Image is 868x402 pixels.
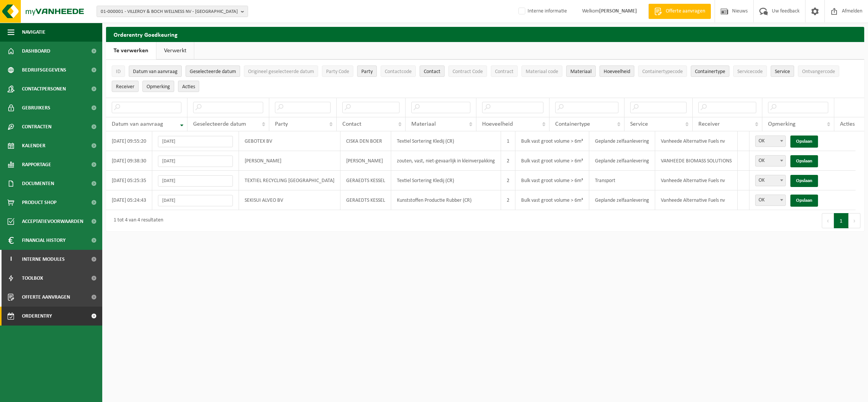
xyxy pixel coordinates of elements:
button: PartyParty: Activate to sort [357,65,377,77]
span: Rapportage [22,155,51,174]
span: Acceptatievoorwaarden [22,212,83,231]
span: Servicecode [737,69,763,75]
td: Bulk vast groot volume > 6m³ [515,171,589,190]
span: Toolbox [22,269,43,288]
td: [PERSON_NAME] [340,151,391,171]
span: OK [755,175,786,186]
a: Opslaan [790,175,818,187]
span: Documenten [22,174,54,193]
button: IDID: Activate to sort [112,65,125,77]
span: Contactcode [385,69,412,75]
td: SEKISUI ALVEO BV [239,190,340,210]
td: 2 [501,190,515,210]
span: Offerte aanvragen [22,288,70,307]
label: Interne informatie [517,6,567,17]
span: Receiver [698,121,720,127]
span: ID [116,69,121,75]
span: Materiaal code [526,69,558,75]
span: Service [630,121,648,127]
span: Opmerking [768,121,796,127]
span: Acties [840,121,855,127]
button: ServiceService: Activate to sort [771,65,794,77]
span: Contactpersonen [22,79,66,98]
a: Opslaan [790,136,818,148]
td: Bulk vast groot volume > 6m³ [515,151,589,171]
a: Opslaan [790,195,818,207]
span: Product Shop [22,193,56,212]
span: Hoeveelheid [482,121,513,127]
span: Contract [495,69,514,75]
span: Dashboard [22,42,50,61]
span: Contracten [22,117,52,136]
span: Kalender [22,136,45,155]
button: ReceiverReceiver: Activate to sort [112,81,139,92]
span: Ontvangercode [802,69,835,75]
span: Materiaal [411,121,436,127]
td: GERAEDTS KESSEL [340,171,391,190]
td: 2 [501,171,515,190]
strong: [PERSON_NAME] [599,8,637,14]
button: OntvangercodeOntvangercode: Activate to sort [798,65,839,77]
span: Containertype [555,121,590,127]
a: Verwerkt [156,42,194,59]
button: Geselecteerde datumGeselecteerde datum: Activate to sort [186,65,240,77]
td: VANHEEDE BIOMASS SOLUTIONS [655,151,738,171]
span: Offerte aanvragen [664,8,707,15]
span: Geselecteerde datum [193,121,246,127]
span: Materiaal [570,69,592,75]
span: Orderentry Goedkeuring [22,307,86,326]
h2: Orderentry Goedkeuring [106,27,864,42]
td: CISKA DEN BOER [340,131,391,151]
span: OK [755,195,786,206]
button: Datum van aanvraagDatum van aanvraag: Activate to remove sorting [129,65,182,77]
td: Textiel Sortering Kledij (CR) [391,171,501,190]
button: Next [849,213,860,228]
span: Receiver [116,84,134,90]
a: Te verwerken [106,42,156,59]
span: Contact [424,69,440,75]
td: Bulk vast groot volume > 6m³ [515,131,589,151]
button: ContainertypecodeContainertypecode: Activate to sort [638,65,687,77]
span: Containertypecode [642,69,683,75]
span: OK [756,195,785,206]
td: [DATE] 05:24:43 [106,190,152,210]
button: 01-000001 - VILLEROY & BOCH WELLNESS NV - [GEOGRAPHIC_DATA] [97,6,248,17]
td: [PERSON_NAME] [239,151,340,171]
td: Transport [589,171,655,190]
span: OK [756,156,785,166]
button: ContactcodeContactcode: Activate to sort [381,65,416,77]
td: [DATE] 05:25:35 [106,171,152,190]
span: Containertype [695,69,725,75]
td: Vanheede Alternative Fuels nv [655,131,738,151]
button: Acties [178,81,199,92]
td: Geplande zelfaanlevering [589,131,655,151]
td: Textiel Sortering Kledij (CR) [391,131,501,151]
span: Navigatie [22,23,45,42]
button: MateriaalMateriaal: Activate to sort [566,65,596,77]
td: GERAEDTS KESSEL [340,190,391,210]
span: Service [775,69,790,75]
span: Party Code [326,69,349,75]
button: Previous [822,213,834,228]
td: Vanheede Alternative Fuels nv [655,190,738,210]
td: [DATE] 09:55:20 [106,131,152,151]
span: Financial History [22,231,66,250]
span: I [8,250,14,269]
button: ServicecodeServicecode: Activate to sort [733,65,767,77]
span: Contract Code [453,69,483,75]
span: Gebruikers [22,98,50,117]
button: 1 [834,213,849,228]
a: Offerte aanvragen [648,4,711,19]
span: OK [755,136,786,147]
span: Party [275,121,288,127]
span: Opmerking [147,84,170,90]
span: Acties [182,84,195,90]
button: HoeveelheidHoeveelheid: Activate to sort [599,65,634,77]
td: Geplande zelfaanlevering [589,151,655,171]
span: Datum van aanvraag [133,69,178,75]
button: ContactContact: Activate to sort [420,65,445,77]
td: TEXTIEL RECYCLING [GEOGRAPHIC_DATA] [239,171,340,190]
span: Interne modules [22,250,65,269]
span: OK [756,136,785,146]
button: Party CodeParty Code: Activate to sort [322,65,353,77]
